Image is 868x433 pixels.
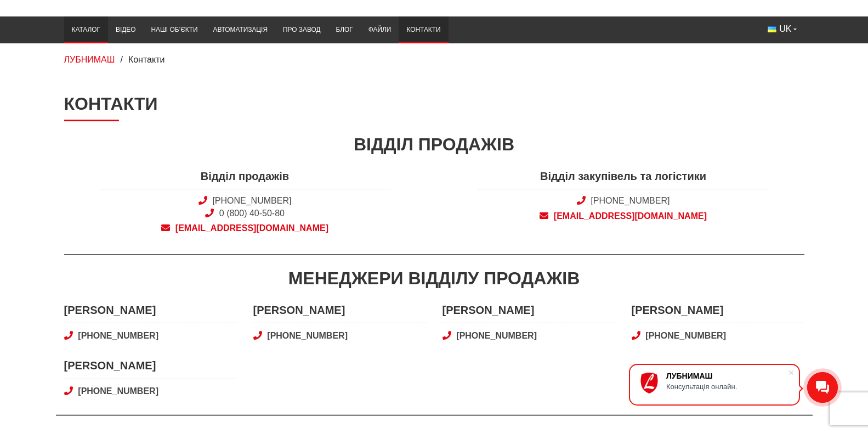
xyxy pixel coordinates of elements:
a: 0 (800) 40-50-80 [219,209,285,218]
a: Автоматизація [205,19,275,41]
a: [PHONE_NUMBER] [632,330,804,342]
a: Наші об’єкти [143,19,205,41]
span: [PERSON_NAME] [64,358,237,379]
button: UK [760,19,804,39]
span: [PERSON_NAME] [632,302,804,324]
img: Українська [768,26,776,32]
span: [PERSON_NAME] [442,302,615,324]
a: [EMAIL_ADDRESS][DOMAIN_NAME] [100,222,390,234]
a: Блог [328,19,360,41]
div: Менеджери відділу продажів [64,266,804,291]
span: [PERSON_NAME] [64,302,237,324]
a: Файли [361,19,399,41]
span: Контакти [128,55,165,64]
a: [PHONE_NUMBER] [442,330,615,342]
a: ЛУБНИМАШ [64,55,115,64]
a: [PHONE_NUMBER] [212,196,291,205]
span: Відділ закупівель та логістики [478,168,769,190]
h1: Контакти [64,93,804,121]
a: Відео [108,19,143,41]
div: ЛУБНИМАШ [666,372,788,380]
a: [EMAIL_ADDRESS][DOMAIN_NAME] [478,210,769,222]
a: [PHONE_NUMBER] [591,196,670,205]
span: Відділ продажів [100,168,390,190]
a: [PHONE_NUMBER] [64,330,237,342]
a: [PHONE_NUMBER] [64,385,237,397]
a: Контакти [399,19,448,41]
a: [PHONE_NUMBER] [253,330,426,342]
a: Про завод [275,19,328,41]
span: / [120,55,122,64]
span: [PERSON_NAME] [253,302,426,324]
span: UK [779,23,791,35]
div: Відділ продажів [64,132,804,157]
a: Каталог [64,19,108,41]
div: Консультація онлайн. [666,383,788,391]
